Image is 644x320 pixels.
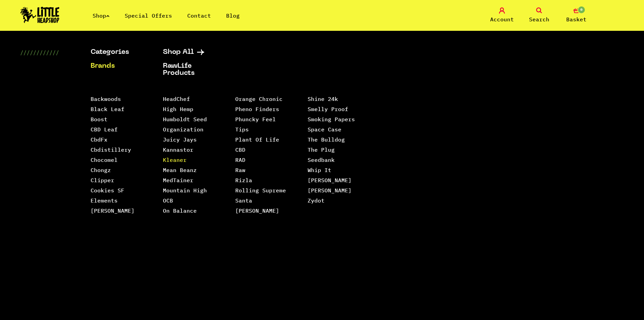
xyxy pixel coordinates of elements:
[308,126,341,133] a: Space Case
[91,95,121,102] a: Backwoods
[91,167,111,173] a: Chongz
[226,12,240,19] a: Blog
[163,167,197,173] a: Mean Beanz
[20,7,59,23] img: Little Head Shop Logo
[308,95,338,102] a: Shine 24k
[577,6,586,14] span: 0
[235,106,279,112] a: Pheno Finders
[559,7,593,23] a: 0 Basket
[490,15,514,23] span: Account
[163,136,197,143] a: Juicy Jays
[529,15,549,23] span: Search
[91,106,124,112] a: Black Leaf
[163,116,207,133] a: Humboldt Seed Organization
[163,177,193,184] a: MedTainer
[235,156,245,163] a: RAD
[235,197,279,214] a: Santa [PERSON_NAME]
[308,197,325,204] a: Zydot
[91,136,108,143] a: CbdFx
[308,106,348,112] a: Smelly Proof
[163,197,173,204] a: OCB
[163,187,207,194] a: Mountain High
[163,156,187,163] a: Kleaner
[91,207,135,214] a: [PERSON_NAME]
[235,187,286,194] a: Rolling Supreme
[163,63,218,77] a: RawLife Products
[163,207,197,214] a: On Balance
[125,12,172,19] a: Special Offers
[187,12,211,19] a: Contact
[163,95,190,102] a: HeadChef
[91,126,118,133] a: CBD Leaf
[308,177,352,194] a: [PERSON_NAME] [PERSON_NAME]
[235,177,252,184] a: Rizla
[235,136,279,153] a: Plant Of Life CBD
[235,95,283,102] a: Orange Chronic
[522,7,556,23] a: Search
[91,156,118,163] a: Chocomel
[308,136,345,143] a: The Bulldog
[163,49,218,56] a: Shop All
[91,177,114,184] a: Clipper
[91,187,124,194] a: Cookies SF
[91,49,146,56] a: Categories
[91,116,108,123] a: Boost
[91,63,146,70] a: Brands
[91,197,118,204] a: Elements
[91,146,131,153] a: Cbdistillery
[235,116,276,133] a: Phuncky Feel Tips
[163,106,193,112] a: High Hemp
[235,167,245,173] a: Raw
[308,167,331,173] a: Whip It
[93,12,110,19] a: Shop
[308,116,355,123] a: Smoking Papers
[163,146,193,153] a: Kannastor
[566,15,587,23] span: Basket
[308,146,335,163] a: The Plug Seedbank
